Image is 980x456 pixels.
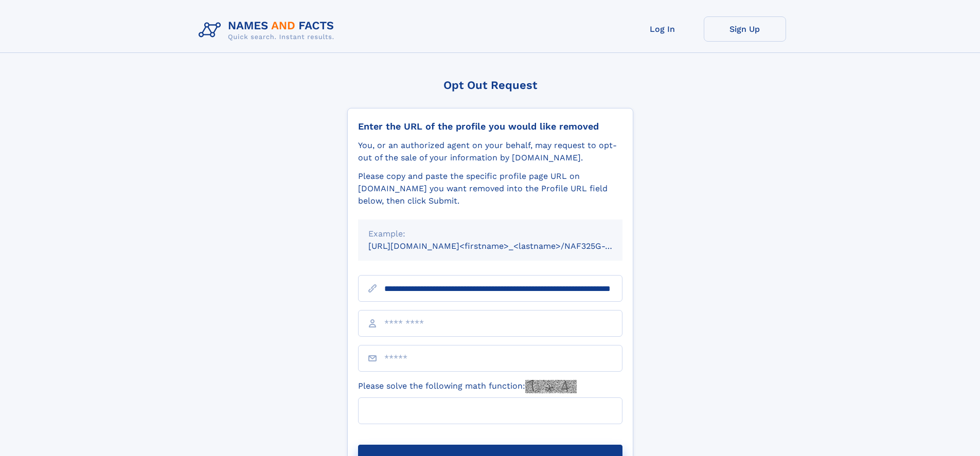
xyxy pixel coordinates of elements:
[347,79,633,92] div: Opt Out Request
[358,139,622,164] div: You, or an authorized agent on your behalf, may request to opt-out of the sale of your informatio...
[704,16,786,42] a: Sign Up
[358,380,577,393] label: Please solve the following math function:
[358,170,622,207] div: Please copy and paste the specific profile page URL on [DOMAIN_NAME] you want removed into the Pr...
[368,241,642,251] small: [URL][DOMAIN_NAME]<firstname>_<lastname>/NAF325G-xxxxxxxx
[358,121,622,132] div: Enter the URL of the profile you would like removed
[194,16,343,44] img: Logo Names and Facts
[621,16,704,42] a: Log In
[368,228,612,240] div: Example:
